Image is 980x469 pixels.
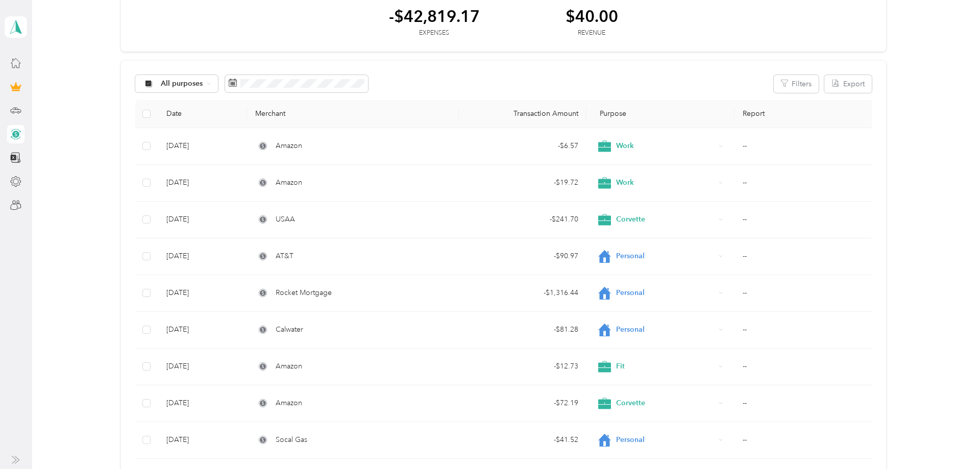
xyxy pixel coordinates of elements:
div: - $81.28 [467,324,578,335]
div: - $72.19 [467,398,578,409]
th: Merchant [247,100,459,128]
div: $40.00 [566,7,618,25]
td: [DATE] [158,128,247,165]
td: -- [734,202,876,238]
div: - $241.70 [467,214,578,225]
td: -- [734,312,876,349]
td: -- [734,128,876,165]
button: Filters [774,75,819,93]
td: -- [734,238,876,275]
div: - $12.73 [467,361,578,372]
div: Expenses [389,29,480,38]
div: - $6.57 [467,140,578,152]
button: Export [824,75,872,93]
span: Personal [616,251,715,262]
span: Amazon [276,361,302,372]
span: Amazon [276,398,302,409]
div: - $90.97 [467,251,578,262]
span: Work [616,140,715,152]
span: Purpose [595,109,627,118]
span: Corvette [616,214,715,225]
td: -- [734,275,876,312]
td: [DATE] [158,202,247,238]
div: Revenue [566,29,618,38]
span: Work [616,177,715,188]
span: Calwater [276,324,303,335]
td: [DATE] [158,238,247,275]
div: - $1,316.44 [467,287,578,299]
div: - $41.52 [467,434,578,446]
td: [DATE] [158,275,247,312]
div: - $19.72 [467,177,578,188]
span: Fit [616,361,715,372]
td: -- [734,349,876,385]
td: -- [734,385,876,422]
span: Corvette [616,398,715,409]
span: USAA [276,214,295,225]
span: Amazon [276,140,302,152]
span: All purposes [161,80,203,87]
th: Transaction Amount [459,100,586,128]
td: -- [734,165,876,202]
th: Date [158,100,247,128]
td: [DATE] [158,349,247,385]
td: -- [734,422,876,459]
span: Socal Gas [276,434,307,446]
iframe: Everlance-gr Chat Button Frame [923,412,980,469]
div: -$42,819.17 [389,7,480,25]
span: Personal [616,324,715,335]
td: [DATE] [158,385,247,422]
span: Personal [616,287,715,299]
td: [DATE] [158,312,247,349]
span: Personal [616,434,715,446]
td: [DATE] [158,165,247,202]
th: Report [734,100,876,128]
span: Amazon [276,177,302,188]
span: Rocket Mortgage [276,287,332,299]
td: [DATE] [158,422,247,459]
span: AT&T [276,251,293,262]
